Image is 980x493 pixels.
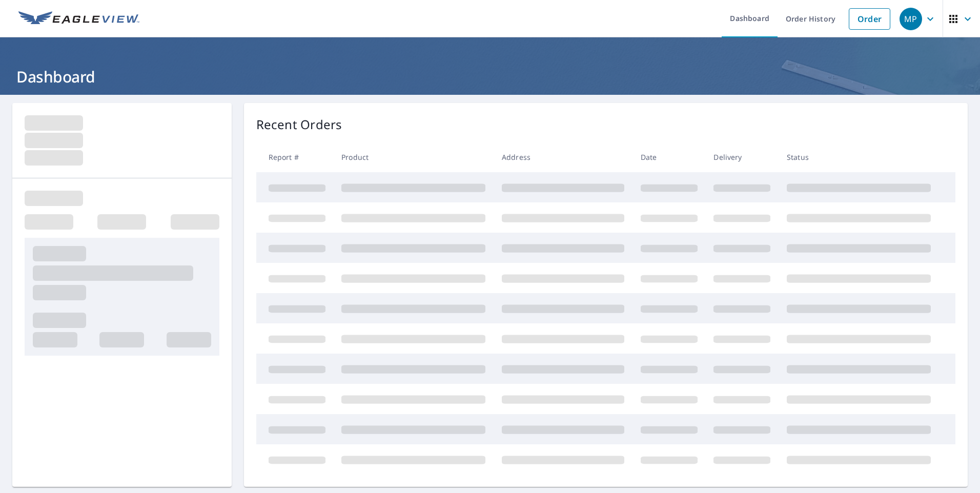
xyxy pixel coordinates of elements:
img: EV Logo [18,11,139,27]
h1: Dashboard [12,66,968,87]
th: Address [494,142,632,172]
div: MP [900,8,922,30]
th: Product [333,142,494,172]
th: Delivery [705,142,779,172]
a: Order [849,8,890,30]
th: Status [779,142,939,172]
th: Date [632,142,706,172]
th: Report # [256,142,334,172]
p: Recent Orders [256,115,342,134]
